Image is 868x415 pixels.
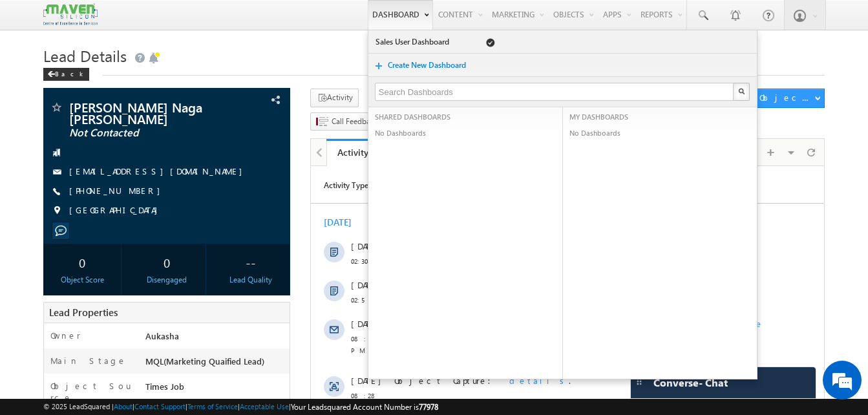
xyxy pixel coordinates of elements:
[83,209,188,220] span: Object Capture:
[326,139,410,166] a: Activity History
[142,355,290,373] div: MQL(Marketing Quaified Lead)
[50,380,133,403] label: Object Source
[397,74,430,85] span: Aukasha
[43,67,96,78] a: Back
[167,125,343,136] span: Aukasha([EMAIL_ADDRESS][DOMAIN_NAME])
[83,152,458,197] div: by [PERSON_NAME]<[EMAIL_ADDRESS][DOMAIN_NAME]>.
[486,38,495,47] span: Default Dashboard
[215,274,286,286] div: Lead Quality
[40,74,69,86] span: [DATE]
[13,50,55,62] div: [DATE]
[69,204,164,217] span: [GEOGRAPHIC_DATA]
[212,6,243,37] div: Minimize live chat window
[336,146,401,158] div: Activity History
[47,274,118,286] div: Object Score
[195,10,212,29] span: Time
[43,45,127,66] span: Lead Details
[50,330,81,341] label: Owner
[40,224,79,247] span: 08:28 PM
[569,111,628,123] span: MY DASHBOARDS
[17,120,236,312] textarea: Type your message and hit 'Enter'
[47,250,118,274] div: 0
[375,36,467,48] a: Sales User Dashboard
[419,402,438,412] span: 77978
[49,306,118,319] span: Lead Properties
[142,380,290,398] div: Times Job
[69,165,249,176] a: [EMAIL_ADDRESS][DOMAIN_NAME]
[653,377,728,388] span: Converse - Chat
[634,376,644,387] img: carter-drag
[43,401,438,413] span: © 2025 LeadSquared | | | | |
[310,112,407,131] button: Call Feedback - Lead
[40,89,79,101] span: 02:30 PM
[291,402,438,412] span: Your Leadsquared Account Number is
[83,152,326,163] span: Sent email with subject
[375,111,450,123] span: SHARED DASHBOARDS
[40,152,69,164] span: [DATE]
[240,402,289,410] a: Acceptable Use
[69,101,221,124] span: [PERSON_NAME] Naga [PERSON_NAME]
[375,83,735,101] input: Search Dashboards
[288,74,306,85] span: New
[22,68,54,85] img: d_60004797649_company_0_60004797649
[187,402,238,410] a: Terms of Service
[363,125,386,136] span: Guddi
[40,128,79,140] span: 02:56 PM
[43,3,98,26] img: Custom Logo
[83,113,376,136] span: Guddi([EMAIL_ADDRESS][DOMAIN_NAME])
[83,74,432,85] span: Object Stage changed from to by .
[319,74,377,85] span: Not Contacted
[332,116,401,127] span: Call Feedback - Lead
[176,323,235,340] em: Start Chat
[65,10,162,30] div: Sales Activity,Program,Email Bounced,Email Link Clicked,Email Marked Spam & 72 more..
[310,89,359,107] button: Activity
[13,10,58,29] span: Activity Type
[69,185,167,198] span: [PHONE_NUMBER]
[114,152,177,163] span: Automation
[67,68,217,85] div: Chat with us now
[43,68,89,81] div: Back
[198,209,258,220] span: details
[40,167,79,190] span: 08:28 PM
[114,402,132,410] a: About
[83,152,453,186] span: Welcome to the Executive MTech in VLSI Design - Your Journey Begins Now!
[68,14,105,26] div: 77 Selected
[754,89,825,108] button: Object Actions
[131,250,202,274] div: 0
[83,113,388,136] span: Object Owner changed from to by .
[387,59,479,72] a: Create New Dashboard
[131,274,202,286] div: Disengaged
[40,209,69,220] span: [DATE]
[50,355,127,367] label: Main Stage
[222,14,248,26] div: All Time
[215,250,286,274] div: --
[134,402,185,410] a: Contact Support
[569,129,620,137] span: No Dashboards
[40,113,69,125] span: [DATE]
[738,88,745,94] img: Search
[69,127,221,140] span: Not Contacted
[375,129,426,137] span: No Dashboards
[145,330,179,341] span: Aukasha
[83,209,458,220] div: .
[759,92,814,103] div: Object Actions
